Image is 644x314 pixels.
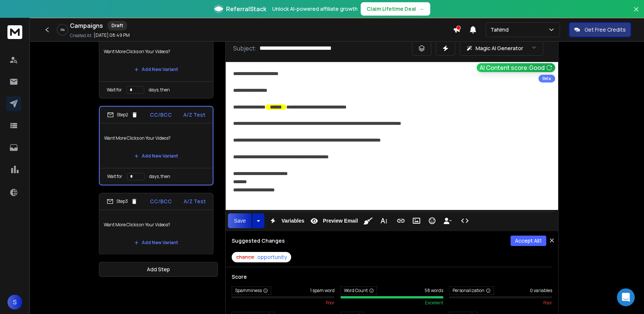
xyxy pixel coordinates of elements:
div: Step 3 [107,198,138,205]
p: CC/BCC [150,198,172,205]
p: Magic AI Generator [476,45,523,52]
button: Variables [266,213,306,228]
h1: Campaigns [70,21,103,30]
p: Get Free Credits [585,26,626,33]
p: Want More Clicks on Your Videos? [104,214,209,235]
span: Personalization [449,287,494,295]
p: Tahimd [490,26,512,33]
h3: Score [232,273,552,281]
button: More Text [377,213,391,228]
button: Preview Email [307,213,359,228]
span: excellent [425,300,443,306]
button: Emoticons [425,213,439,228]
button: Clean HTML [361,213,375,228]
span: opportunity [257,253,287,261]
span: ReferralStack [226,4,266,13]
span: poor [543,300,552,306]
span: Variables [280,218,306,224]
button: Add New Variant [128,62,184,77]
p: Created At: [70,33,92,39]
button: AI Content score:Good [477,63,555,72]
span: → [419,5,424,13]
p: CC/BCC [150,111,172,119]
p: Want More Clicks on Your Videos? [104,41,209,62]
div: Beta [538,75,555,82]
span: chance [236,253,254,261]
li: Step3CC/BCCA/Z TestWant More Clicks on Your Videos?Add New Variant [99,193,213,255]
div: Draft [107,21,127,30]
button: Insert Image (Ctrl+P) [409,213,424,228]
button: Save [228,213,252,228]
p: A/Z Test [184,198,206,205]
button: Close banner [631,4,641,22]
span: poor [326,300,335,306]
button: Add New Variant [128,235,184,250]
p: days, then [149,174,170,179]
p: Wait for [107,174,122,179]
button: Get Free Credits [569,22,631,37]
button: Code View [458,213,472,228]
p: days, then [149,87,170,93]
p: [DATE] 08:49 PM [94,32,130,38]
p: Subject: [233,44,257,53]
button: Insert Link (Ctrl+K) [394,213,408,228]
span: Spamminess [232,287,271,295]
p: Wait for [107,87,122,93]
div: Open Intercom Messenger [617,288,635,306]
p: A/Z Test [183,111,205,119]
span: 0 variables [530,288,552,294]
h3: Suggested Changes [232,237,285,245]
li: Step2CC/BCCA/Z TestWant More Clicks on Your Videos?Add New VariantWait fordays, then [99,106,213,185]
span: Word Count [341,287,377,295]
button: Add New Variant [128,149,184,164]
span: 58 words [425,288,443,294]
button: Claim Lifetime Deal→ [361,2,430,16]
p: Unlock AI-powered affiliate growth [272,5,358,13]
li: Step1CC/BCCA/Z TestWant More Clicks on Your Videos?Add New VariantWait fordays, then [99,20,213,98]
span: Preview Email [321,218,359,224]
button: Add Step [99,262,218,277]
button: S [7,295,22,310]
button: Accept All1 [511,236,546,246]
span: 1 spam word [310,288,335,294]
button: Magic AI Generator [460,41,543,56]
div: Step 2 [107,111,138,118]
p: Want More Clicks on Your Videos? [104,128,208,149]
p: 0 % [61,27,65,32]
button: Insert Unsubscribe Link [441,213,455,228]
